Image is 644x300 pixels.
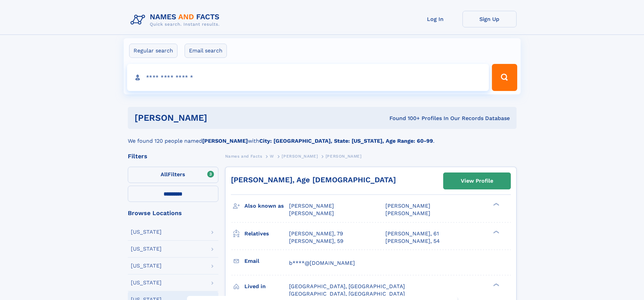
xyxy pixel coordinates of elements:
[244,281,289,292] h3: Lived in
[492,202,500,207] div: ❯
[131,229,162,235] div: [US_STATE]
[385,203,430,209] span: [PERSON_NAME]
[492,64,517,91] button: Search Button
[131,280,162,285] div: [US_STATE]
[289,283,405,290] span: [GEOGRAPHIC_DATA], [GEOGRAPHIC_DATA]
[128,210,218,216] div: Browse Locations
[461,173,493,189] div: View Profile
[385,237,440,245] a: [PERSON_NAME], 54
[289,291,405,297] span: [GEOGRAPHIC_DATA], [GEOGRAPHIC_DATA]
[492,282,500,287] div: ❯
[492,230,500,234] div: ❯
[244,255,289,267] h3: Email
[129,44,177,58] label: Regular search
[289,230,343,237] a: [PERSON_NAME], 79
[289,210,334,216] span: [PERSON_NAME]
[225,152,262,160] a: Names and Facts
[161,171,168,178] span: All
[282,154,318,159] span: [PERSON_NAME]
[128,129,517,145] div: We found 120 people named with .
[408,11,462,27] a: Log In
[185,44,227,58] label: Email search
[202,138,248,144] b: [PERSON_NAME]
[131,263,162,269] div: [US_STATE]
[298,115,510,122] div: Found 100+ Profiles In Our Records Database
[462,11,517,27] a: Sign Up
[128,167,218,183] label: Filters
[131,246,162,252] div: [US_STATE]
[259,138,433,144] b: City: [GEOGRAPHIC_DATA], State: [US_STATE], Age Range: 60-99
[385,230,439,237] a: [PERSON_NAME], 61
[244,228,289,239] h3: Relatives
[127,64,489,91] input: search input
[326,154,362,159] span: [PERSON_NAME]
[282,152,318,160] a: [PERSON_NAME]
[128,11,225,29] img: Logo Names and Facts
[128,153,218,159] div: Filters
[270,154,274,159] span: W
[135,114,299,122] h1: [PERSON_NAME]
[270,152,274,160] a: W
[289,237,343,245] a: [PERSON_NAME], 59
[244,200,289,212] h3: Also known as
[231,176,396,184] a: [PERSON_NAME], Age [DEMOGRAPHIC_DATA]
[385,210,430,216] span: [PERSON_NAME]
[444,173,510,189] a: View Profile
[289,203,334,209] span: [PERSON_NAME]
